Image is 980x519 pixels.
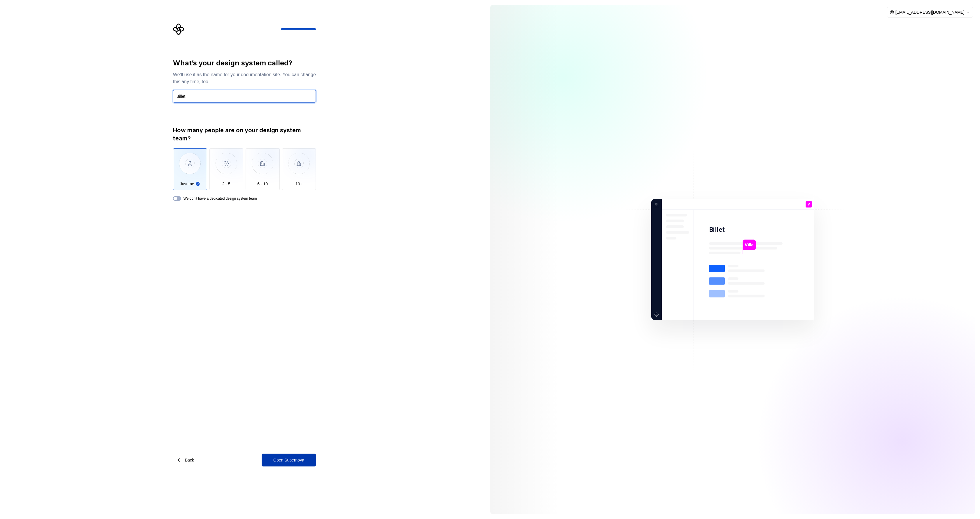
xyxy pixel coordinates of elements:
[709,225,725,234] p: Billet
[808,203,810,206] p: V
[173,58,316,68] div: What’s your design system called?
[273,457,304,463] span: Open Supernova
[173,126,316,142] div: How many people are on your design system team?
[173,23,185,35] svg: Supernova Logo
[745,242,754,248] p: Ville
[887,7,973,18] button: [EMAIL_ADDRESS][DOMAIN_NAME]
[183,196,257,201] label: We don't have a dedicated design system team
[173,71,316,85] div: We’ll use it as the name for your documentation site. You can change this any time, too.
[185,457,194,463] span: Back
[653,202,657,207] p: B
[173,454,199,466] button: Back
[895,9,965,15] span: [EMAIL_ADDRESS][DOMAIN_NAME]
[173,90,316,103] input: Design system name
[262,454,316,466] button: Open Supernova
